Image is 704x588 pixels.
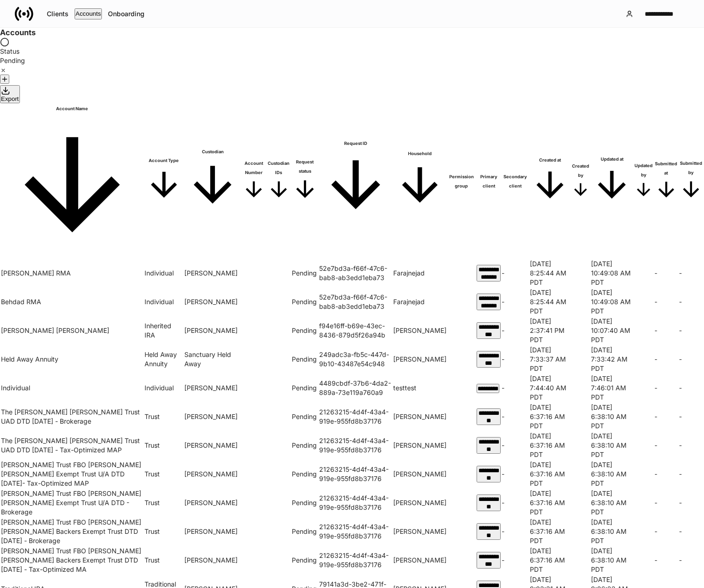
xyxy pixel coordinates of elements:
[591,259,633,287] td: 2025-09-02T17:49:08.315Z
[530,432,570,459] td: 2025-09-05T13:37:16.722Z
[654,326,678,335] p: -
[591,374,633,402] td: 2025-08-18T14:46:01.736Z
[393,326,446,335] p: [PERSON_NAME]
[502,469,529,479] p: -
[292,374,319,402] td: Pending
[184,460,241,488] td: Schwab
[477,259,501,287] td: d3a15424-69fd-4a57-b7da-d986c447ea43
[530,259,570,287] p: [DATE] 8:25:44 AM PDT
[530,317,570,344] td: 2025-08-22T21:37:41.200Z
[530,460,570,488] p: [DATE] 6:37:16 AM PDT
[679,159,703,177] h6: Submitted by
[591,288,633,316] td: 2025-09-02T17:49:08.315Z
[502,269,529,278] p: -
[591,403,633,431] td: 2025-09-05T13:38:10.176Z
[292,317,319,344] td: Pending
[654,355,678,364] p: -
[184,403,241,431] td: Schwab
[184,546,241,574] td: Schwab
[502,441,529,450] p: -
[634,161,654,180] h6: Updated by
[530,546,570,574] p: [DATE] 6:37:16 AM PDT
[530,518,570,545] p: [DATE] 6:37:16 AM PDT
[530,345,570,373] p: [DATE] 7:33:37 AM PDT
[502,498,529,507] p: -
[502,527,529,536] p: -
[530,317,570,344] p: [DATE] 2:37:41 PM PDT
[1,259,144,287] td: Arshia RMA
[530,403,570,431] td: 2025-09-05T13:37:16.720Z
[591,345,633,373] td: 2025-08-22T14:33:42.328Z
[477,489,501,517] td: 2b07df44-f675-48d9-be63-1f5defc3c36d
[393,149,446,158] h6: Household
[591,317,633,344] td: 2025-08-25T17:07:40.499Z
[591,374,633,402] p: [DATE] 7:46:01 AM PDT
[145,156,183,165] h6: Account Type
[679,556,703,565] p: -
[679,441,703,450] p: -
[393,383,446,393] p: testtest
[393,269,446,278] p: Farajnejad
[145,374,183,402] td: Individual
[319,345,392,373] td: 249adc3a-fb5c-447d-9b10-43487e54c948
[591,432,633,459] td: 2025-09-05T13:38:10.176Z
[184,345,241,373] td: Sanctuary Held Away
[477,288,501,316] td: 7f8b195a-a3bb-478a-8340-ad404d3ae380
[477,403,501,431] td: 2b07df44-f675-48d9-be63-1f5defc3c36d
[679,326,703,335] p: -
[393,469,446,479] p: [PERSON_NAME]
[477,460,501,488] td: 2b07df44-f675-48d9-be63-1f5defc3c36d
[477,546,501,574] td: fc9b4199-cc72-4b8d-a725-5e656d80e599
[591,403,633,431] p: [DATE] 6:38:10 AM PDT
[477,432,501,459] td: 2b07df44-f675-48d9-be63-1f5defc3c36d
[530,374,570,402] p: [DATE] 7:44:40 AM PDT
[319,518,392,545] td: 21263215-4d4f-43a4-919e-955fd8b37176
[184,288,241,316] td: Schwab
[393,412,446,421] p: [PERSON_NAME]
[319,317,392,344] td: f94e16ff-b69e-43ec-8436-879d5f26a94b
[292,345,319,373] td: Pending
[502,355,529,364] p: -
[184,374,241,402] td: Schwab
[477,172,501,191] h6: Primary client
[591,345,633,373] p: [DATE] 7:33:42 AM PDT
[502,556,529,565] p: -
[654,441,678,450] p: -
[530,288,570,316] td: 2025-08-27T15:25:44.705Z
[319,374,392,402] td: 4489cbdf-37b6-4da2-889a-73e119a760a9
[393,441,446,450] p: [PERSON_NAME]
[591,546,633,574] td: 2025-09-05T13:38:10.176Z
[292,259,319,287] td: Pending
[292,403,319,431] td: Pending
[679,297,703,307] p: -
[654,469,678,479] p: -
[1,432,144,459] td: The Timothy Joseph Hayes Trust UAD DTD 6/6/2022 - Tax-Optimized MAP
[393,297,446,307] p: Farajnejad
[591,155,633,164] h6: Updated at
[1,546,144,574] td: Timothy J Hayes Trust FBO Kymberly Ann Backers Exempt Trust DTD 3/1/2024 - Tax-Optimized MA
[1,317,144,344] td: Garold Gary R. Roman
[530,374,570,402] td: 2025-08-18T14:44:40.146Z
[477,518,501,545] td: 2b07df44-f675-48d9-be63-1f5defc3c36d
[145,460,183,488] td: Trust
[292,432,319,459] td: Pending
[1,374,144,402] td: Individual
[502,172,529,191] h6: Secondary client
[393,556,446,565] p: [PERSON_NAME]
[145,518,183,545] td: Trust
[267,159,291,177] h6: Custodian IDs
[591,460,633,488] p: [DATE] 6:38:10 AM PDT
[1,489,144,517] td: Timothy J Hayes Trust FBO James Kelly Lang Exempt Trust U/A DTD - Brokerage
[145,403,183,431] td: Trust
[319,489,392,517] td: 21263215-4d4f-43a4-919e-955fd8b37176
[145,288,183,316] td: Individual
[654,556,678,565] p: -
[477,345,501,373] td: 581366f2-f43f-43d2-b5fe-65b285f14e6f
[145,259,183,287] td: Individual
[145,317,183,344] td: Inherited IRA
[108,9,145,19] div: Onboarding
[393,498,446,507] p: [PERSON_NAME]
[393,527,446,536] p: [PERSON_NAME]
[591,460,633,488] td: 2025-09-05T13:38:10.176Z
[654,527,678,536] p: -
